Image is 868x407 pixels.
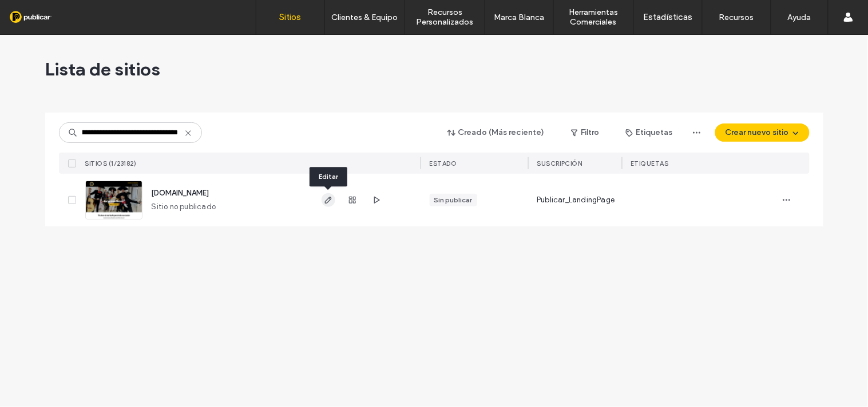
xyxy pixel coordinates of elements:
[616,123,683,142] button: Etiquetas
[430,159,457,167] span: ESTADO
[25,8,56,18] span: Ayuda
[631,159,669,167] span: ETIQUETAS
[494,13,545,22] label: Marca Blanca
[332,13,398,22] label: Clientes & Equipo
[537,159,583,167] span: Suscripción
[405,7,485,27] label: Recursos Personalizados
[788,13,811,22] label: Ayuda
[715,123,810,142] button: Crear nuevo sitio
[560,123,611,142] button: Filtro
[554,7,633,27] label: Herramientas Comerciales
[280,12,302,22] label: Sitios
[152,201,216,213] span: Sitio no publicado
[644,12,693,22] label: Estadísticas
[310,167,347,186] div: Editar
[438,123,555,142] button: Creado (Más reciente)
[434,195,473,205] div: Sin publicar
[719,13,754,22] label: Recursos
[537,194,615,206] span: Publicar_LandingPage
[85,159,137,167] span: SITIOS (1/23182)
[152,189,209,197] a: [DOMAIN_NAME]
[45,58,161,81] span: Lista de sitios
